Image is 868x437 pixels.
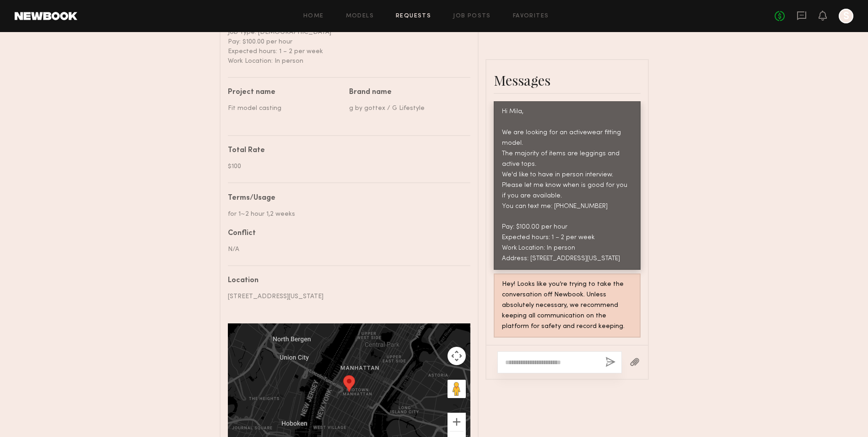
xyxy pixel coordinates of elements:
div: Fit model casting [228,104,342,113]
a: Requests [396,13,431,19]
a: Favorites [513,13,549,19]
button: Zoom in [447,413,466,431]
div: Total Rate [228,147,464,154]
button: Drag Pegman onto the map to open Street View [447,380,466,398]
a: S [839,9,853,23]
div: [STREET_ADDRESS][US_STATE] [228,292,464,301]
div: for 1~2 hour 1,2 weeks [228,209,464,219]
div: Brand name [349,89,464,96]
div: Conflict [228,230,464,237]
a: Home [303,13,324,19]
div: g by gottex / G Lifestyle [349,104,464,113]
div: Terms/Usage [228,195,464,202]
div: N/A [228,245,464,254]
a: Job Posts [453,13,491,19]
div: Project name [228,89,342,96]
button: Map camera controls [447,347,466,365]
div: $100 [228,162,464,171]
div: Messages [494,71,641,89]
div: Location [228,277,464,284]
div: Hey! Looks like you’re trying to take the conversation off Newbook. Unless absolutely necessary, ... [502,279,632,332]
a: Models [346,13,374,19]
div: Hi Mila, We are looking for an activewear fitting model. The majority of items are leggings and a... [502,107,632,264]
